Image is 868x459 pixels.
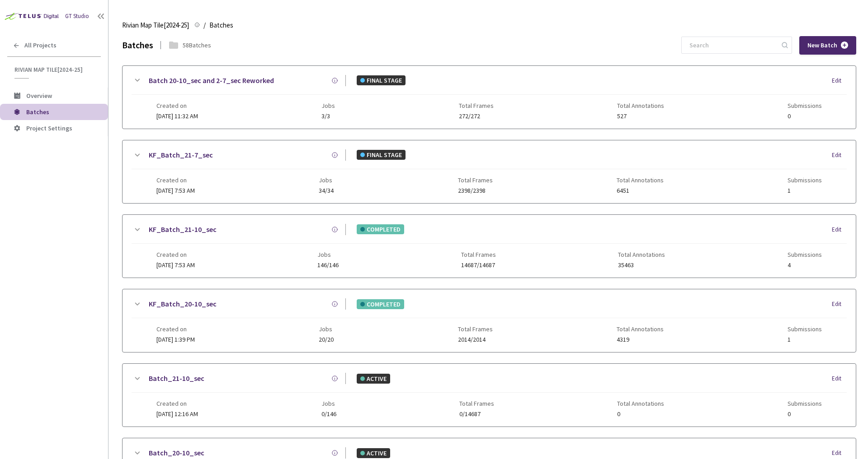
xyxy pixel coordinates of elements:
span: Created on [156,325,195,333]
a: Batch_21-10_sec [149,373,204,384]
div: ACTIVE [357,448,390,458]
span: [DATE] 1:39 PM [156,335,195,343]
div: Batch 20-10_sec and 2-7_sec ReworkedFINAL STAGEEditCreated on[DATE] 11:32 AMJobs3/3Total Frames27... [123,66,856,129]
span: [DATE] 7:53 AM [156,261,195,269]
span: 1 [788,187,822,194]
div: Edit [832,374,847,383]
span: 0/14687 [459,411,494,417]
span: 1 [788,336,822,343]
div: Edit [832,300,847,309]
span: [DATE] 11:32 AM [156,112,198,120]
span: Total Frames [459,102,494,109]
a: KF_Batch_21-10_sec [149,224,217,235]
div: KF_Batch_21-7_secFINAL STAGEEditCreated on[DATE] 7:53 AMJobs34/34Total Frames2398/2398Total Annot... [123,140,856,203]
span: Jobs [319,176,334,184]
div: KF_Batch_20-10_secCOMPLETEDEditCreated on[DATE] 1:39 PMJobs20/20Total Frames2014/2014Total Annota... [123,289,856,352]
span: Created on [156,176,195,184]
div: Batches [122,38,153,52]
div: COMPLETED [357,299,404,309]
span: 0 [788,113,822,120]
span: Created on [156,102,198,109]
span: 0/146 [321,411,336,417]
span: Submissions [788,251,822,258]
span: Total Annotations [617,400,664,407]
span: [DATE] 7:53 AM [156,186,195,195]
span: Submissions [788,400,822,407]
a: Batch_20-10_sec [149,447,204,459]
div: Edit [832,151,847,160]
span: 6451 [617,187,664,194]
span: 272/272 [459,113,494,120]
span: 20/20 [319,336,334,343]
span: All Projects [24,42,57,49]
span: 146/146 [317,262,339,269]
span: Total Annotations [618,251,665,258]
div: Edit [832,225,847,234]
span: Total Frames [458,176,493,184]
span: Overview [26,92,52,100]
span: Project Settings [26,124,72,132]
div: Edit [832,76,847,85]
span: 2014/2014 [458,336,493,343]
span: 34/34 [319,187,334,194]
span: Jobs [321,102,335,109]
span: 35463 [618,262,665,269]
span: 527 [617,113,664,120]
span: New Batch [807,42,837,49]
div: 58 Batches [183,40,211,50]
span: Total Frames [458,325,493,333]
span: Total Annotations [617,176,664,184]
span: Total Frames [461,251,496,258]
span: 0 [617,411,664,417]
span: Submissions [788,176,822,184]
span: Batches [209,20,233,31]
span: 4 [788,262,822,269]
span: Batches [26,108,49,116]
div: COMPLETED [357,224,404,234]
span: Jobs [317,251,339,258]
div: FINAL STAGE [357,75,406,85]
span: 4319 [617,336,664,343]
div: Batch_21-10_secACTIVEEditCreated on[DATE] 12:16 AMJobs0/146Total Frames0/14687Total Annotations0S... [123,364,856,427]
span: 2398/2398 [458,187,493,194]
div: KF_Batch_21-10_secCOMPLETEDEditCreated on[DATE] 7:53 AMJobs146/146Total Frames14687/14687Total An... [123,215,856,278]
span: Total Frames [459,400,494,407]
div: FINAL STAGE [357,150,406,160]
span: Submissions [788,325,822,333]
input: Search [684,37,780,53]
li: / [203,20,206,31]
span: Submissions [788,102,822,109]
span: [DATE] 12:16 AM [156,410,198,418]
span: 14687/14687 [461,262,496,269]
a: KF_Batch_20-10_sec [149,298,217,310]
span: Rivian Map Tile[2024-25] [122,20,189,31]
span: Created on [156,400,198,407]
span: 3/3 [321,113,335,120]
div: ACTIVE [357,374,390,384]
span: Jobs [319,325,334,333]
span: Created on [156,251,195,258]
span: Total Annotations [617,325,664,333]
span: Rivian Map Tile[2024-25] [14,66,95,74]
div: GT Studio [65,12,89,21]
div: Edit [832,449,847,458]
span: 0 [788,411,822,417]
a: Batch 20-10_sec and 2-7_sec Reworked [149,75,274,86]
span: Total Annotations [617,102,664,109]
span: Jobs [321,400,336,407]
a: KF_Batch_21-7_sec [149,149,213,161]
